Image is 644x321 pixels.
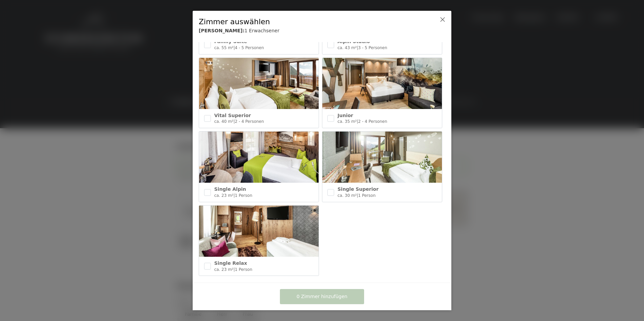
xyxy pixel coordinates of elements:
[245,28,280,33] span: 1 Erwachsener
[337,186,379,192] span: Single Superior
[357,45,358,50] span: |
[199,206,319,257] img: Single Relax
[214,267,233,272] span: ca. 23 m²
[235,267,252,272] span: 1 Person
[199,58,319,109] img: Vital Superior
[337,119,357,124] span: ca. 35 m²
[233,119,235,124] span: |
[233,193,235,198] span: |
[357,119,358,124] span: |
[214,186,246,192] span: Single Alpin
[214,119,233,124] span: ca. 40 m²
[214,45,233,50] span: ca. 55 m²
[358,193,376,198] span: 1 Person
[357,193,358,198] span: |
[337,113,353,118] span: Junior
[233,45,235,50] span: |
[214,193,233,198] span: ca. 23 m²
[358,45,387,50] span: 3 - 5 Personen
[235,193,252,198] span: 1 Person
[337,45,357,50] span: ca. 43 m²
[337,193,357,198] span: ca. 30 m²
[214,260,247,266] span: Single Relax
[322,58,442,109] img: Junior
[199,132,319,183] img: Single Alpin
[235,45,264,50] span: 4 - 5 Personen
[199,17,424,27] div: Zimmer auswählen
[233,267,235,272] span: |
[235,119,264,124] span: 2 - 4 Personen
[322,132,442,183] img: Single Superior
[214,113,251,118] span: Vital Superior
[199,28,245,33] b: [PERSON_NAME]:
[358,119,387,124] span: 2 - 4 Personen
